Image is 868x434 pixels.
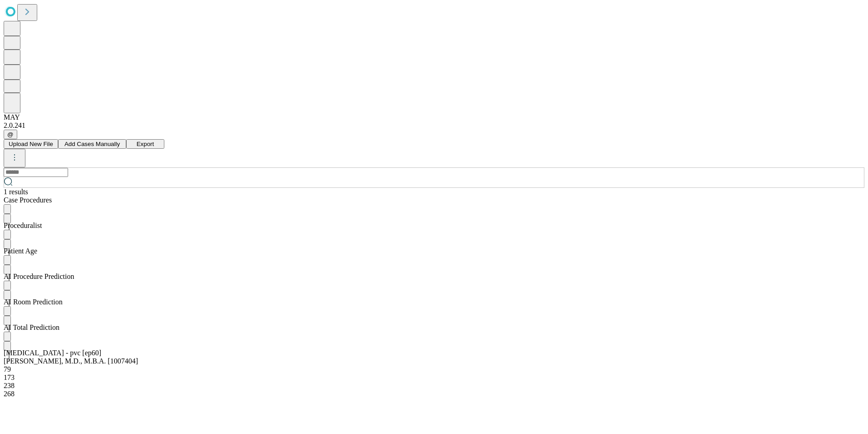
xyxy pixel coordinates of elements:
button: Export [126,139,164,149]
button: @ [4,130,17,139]
div: [MEDICAL_DATA] - pvc [ep60] [4,349,779,357]
button: Menu [4,290,11,300]
button: Menu [4,239,11,249]
button: Menu [4,341,11,351]
span: Add Cases Manually [64,141,120,147]
div: 2.0.241 [4,121,864,130]
button: Add Cases Manually [58,139,126,149]
button: Upload New File [4,139,58,149]
span: Patient in room to patient out of room [4,298,63,306]
span: Export [137,141,154,147]
button: Sort [4,306,11,316]
button: Sort [4,255,11,265]
span: Upload New File [9,141,53,147]
span: Scheduled procedures [4,196,52,204]
span: Patient Age [4,247,37,255]
div: 79 [4,365,779,373]
span: Time-out to extubation/pocket closure [4,273,74,280]
span: 238 [4,382,15,389]
button: kebab-menu [4,149,25,167]
button: Menu [4,214,11,223]
div: [PERSON_NAME], M.D., M.B.A. [1007404] [4,357,779,365]
span: 173 [4,373,15,381]
button: Sort [4,204,11,214]
button: Sort [4,281,11,290]
a: Export [126,140,164,147]
span: Proceduralist [4,222,42,229]
span: @ [7,131,14,138]
button: Menu [4,316,11,325]
span: 268 [4,390,15,398]
button: Sort [4,332,11,341]
button: Sort [4,230,11,239]
span: Includes set-up, patient in-room to patient out-of-room, and clean-up [4,323,59,331]
button: Menu [4,265,11,274]
span: 1 results [4,188,28,196]
div: MAY [4,113,864,121]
